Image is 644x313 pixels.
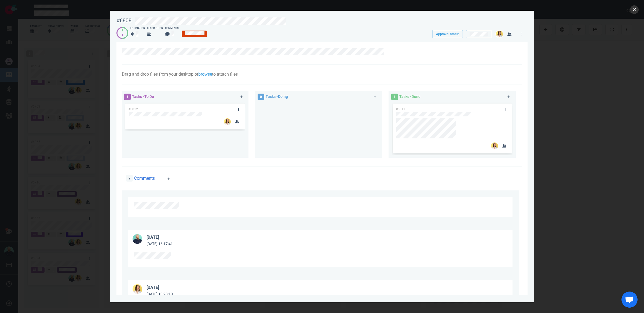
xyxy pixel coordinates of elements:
[491,142,498,149] img: 26
[198,72,212,77] a: browse
[122,33,123,38] div: 1
[165,27,179,30] div: Comments
[258,94,264,100] span: 0
[147,292,173,296] small: [DATE] 10:23:10
[147,284,159,291] div: [DATE]
[126,175,133,182] span: 2
[132,94,154,99] span: Tasks - To Do
[212,72,238,77] span: to attach files
[116,17,131,24] div: #6808
[266,94,288,99] span: Tasks - Doing
[433,30,463,38] button: Approval Status
[147,27,163,30] div: Description
[621,292,638,308] div: Ouvrir le chat
[133,284,142,294] img: 36
[133,234,142,244] img: 36
[147,234,159,241] div: [DATE]
[399,94,420,99] span: Tasks - Done
[134,175,155,182] span: Comments
[122,28,123,33] div: 1
[124,94,131,100] span: 1
[391,94,398,100] span: 1
[130,27,145,30] div: Estimation
[122,72,198,77] span: Drag and drop files from your desktop or
[147,242,173,246] small: [DATE] 16:17:41
[496,31,503,38] img: 26
[630,5,639,14] button: close
[396,107,405,111] span: #6811
[224,118,231,125] img: 26
[129,107,138,111] span: #6812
